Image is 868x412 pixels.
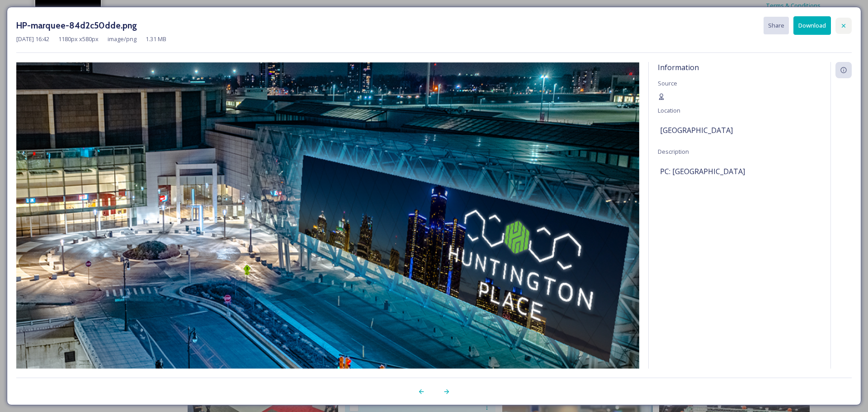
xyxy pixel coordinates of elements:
span: [GEOGRAPHIC_DATA] [660,125,733,136]
span: Description [658,147,689,156]
span: 1180 px x 580 px [58,35,99,43]
span: image/png [108,35,137,43]
span: PC: [GEOGRAPHIC_DATA] [660,166,745,177]
button: Share [764,17,789,34]
span: [DATE] 16:42 [16,35,49,43]
img: HP-marquee-84d2c50dde.png [16,62,639,369]
span: Location [658,106,680,114]
button: Download [793,16,831,35]
span: 1.31 MB [146,35,166,43]
span: Information [658,62,699,72]
h3: HP-marquee-84d2c50dde.png [16,19,137,32]
span: Source [658,79,677,87]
